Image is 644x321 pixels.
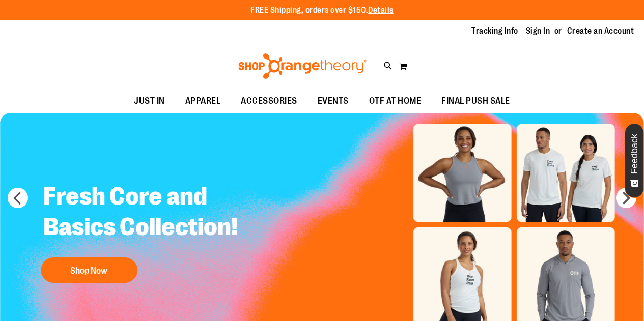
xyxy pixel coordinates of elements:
span: Feedback [630,134,639,174]
button: prev [8,188,28,208]
a: OTF AT HOME [359,90,432,113]
p: FREE Shipping, orders over $150. [250,5,394,16]
button: next [616,188,636,208]
a: EVENTS [307,90,359,113]
span: APPAREL [185,90,221,112]
a: Tracking Info [471,25,518,37]
a: APPAREL [175,90,231,113]
a: Fresh Core and Basics Collection! Shop Now [36,173,261,288]
button: Feedback - Show survey [625,123,644,198]
span: JUST IN [134,90,165,112]
h2: Fresh Core and Basics Collection! [36,173,261,252]
button: Shop Now [41,257,137,283]
a: Details [368,6,394,15]
a: Sign In [526,25,550,37]
span: EVENTS [318,90,349,112]
img: Shop Orangetheory [237,53,369,79]
a: Create an Account [567,25,634,37]
span: FINAL PUSH SALE [441,90,510,112]
a: JUST IN [124,90,175,113]
span: OTF AT HOME [369,90,422,112]
a: FINAL PUSH SALE [431,90,520,113]
span: ACCESSORIES [241,90,297,112]
a: ACCESSORIES [231,90,307,113]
